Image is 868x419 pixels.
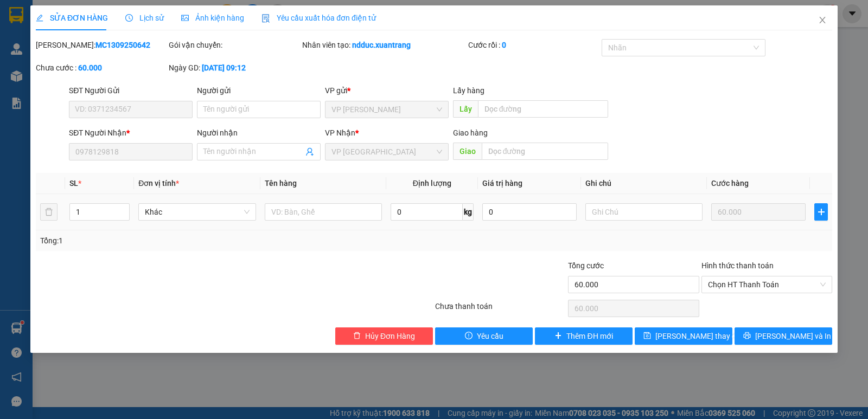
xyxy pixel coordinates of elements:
[566,330,612,342] span: Thêm ĐH mới
[743,332,751,340] span: printer
[807,5,838,36] button: Close
[181,14,244,22] span: Ảnh kiện hàng
[585,203,703,221] input: Ghi Chú
[735,327,832,345] button: printer[PERSON_NAME] và In
[352,41,411,49] b: ndduc.xuantrang
[453,86,484,95] span: Lấy hàng
[815,208,827,216] span: plus
[305,147,314,156] span: user-add
[69,179,78,188] span: SL
[202,63,246,72] b: [DATE] 09:12
[818,16,827,24] span: close
[36,14,43,22] span: edit
[463,203,474,221] span: kg
[453,128,488,137] span: Giao hàng
[535,327,633,345] button: plusThêm ĐH mới
[69,85,193,96] div: SĐT Người Gửi
[169,39,299,51] div: Gói vận chuyển:
[434,300,567,319] div: Chưa thanh toán
[145,204,249,220] span: Khác
[655,330,742,342] span: [PERSON_NAME] thay đổi
[814,203,828,221] button: plus
[169,62,299,74] div: Ngày GD:
[265,203,382,221] input: VD: Bàn, Ghế
[482,179,522,188] span: Giá trị hàng
[40,235,336,247] div: Tổng: 1
[40,203,58,221] button: delete
[125,14,133,22] span: clock-circle
[261,14,270,23] img: icon
[755,330,831,342] span: [PERSON_NAME] và In
[302,39,467,51] div: Nhân viên tạo:
[181,14,189,22] span: picture
[36,39,167,51] div: [PERSON_NAME]:
[197,85,321,96] div: Người gửi
[325,85,449,96] div: VP gửi
[711,179,749,188] span: Cước hàng
[69,127,193,139] div: SĐT Người Nhận
[325,128,355,137] span: VP Nhận
[197,127,321,139] div: Người nhận
[568,261,604,270] span: Tổng cước
[581,173,707,194] th: Ghi chú
[708,276,826,293] span: Chọn HT Thanh Toán
[331,101,442,118] span: VP MỘC CHÂU
[643,332,651,340] span: save
[138,179,179,188] span: Đơn vị tính
[435,327,533,345] button: exclamation-circleYêu cầu
[554,332,562,340] span: plus
[502,41,506,49] b: 0
[265,179,297,188] span: Tên hàng
[453,143,482,160] span: Giao
[413,179,451,188] span: Định lượng
[95,41,150,49] b: MC1309250642
[711,203,806,221] input: 0
[465,332,473,340] span: exclamation-circle
[125,14,164,22] span: Lịch sử
[478,100,609,118] input: Dọc đường
[78,63,102,72] b: 60.000
[477,330,503,342] span: Yêu cầu
[335,327,433,345] button: deleteHủy Đơn Hàng
[701,261,774,270] label: Hình thức thanh toán
[468,39,599,51] div: Cước rồi :
[36,62,167,74] div: Chưa cước :
[261,14,376,22] span: Yêu cầu xuất hóa đơn điện tử
[331,144,442,160] span: VP HÀ NỘI
[36,14,108,22] span: SỬA ĐƠN HÀNG
[482,143,609,160] input: Dọc đường
[635,327,732,345] button: save[PERSON_NAME] thay đổi
[353,332,361,340] span: delete
[365,330,415,342] span: Hủy Đơn Hàng
[453,100,478,118] span: Lấy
